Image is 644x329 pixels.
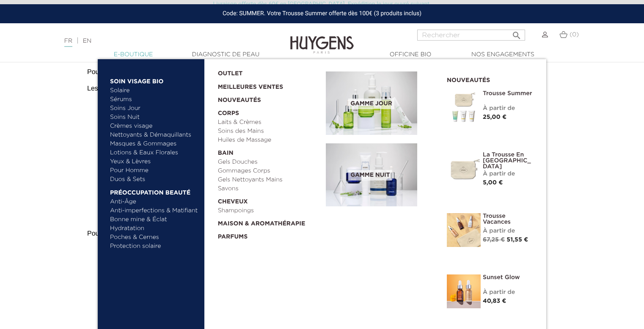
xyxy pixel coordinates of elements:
[570,32,579,38] span: (0)
[218,145,320,158] a: Bain
[110,166,198,175] a: Pour Homme
[110,184,198,197] a: Préoccupation beauté
[218,184,320,193] a: Savons
[110,148,198,157] a: Lotions & Eaux Florales
[183,50,268,59] a: Diagnostic de peau
[218,206,320,215] a: Shampoings
[348,170,392,181] span: Gamme nuit
[110,224,198,233] a: Hydratation
[218,215,320,228] a: Maison & Aromathérapie
[483,90,534,96] a: Trousse Summer
[87,85,335,92] span: Les ingrédients suivants indiquent que votre produit contient des huiles minérales :
[60,36,262,46] div: |
[326,71,434,135] a: Gamme jour
[509,27,524,38] button: 
[483,213,534,225] a: Trousse Vacances
[218,92,320,105] a: Nouveautés
[447,74,534,84] h2: Nouveautés
[447,213,481,247] img: La Trousse vacances
[483,298,506,304] span: 40,83 €
[110,140,198,148] a: Masques & Gommages
[326,143,434,207] a: Gamme nuit
[483,152,534,170] a: La Trousse en [GEOGRAPHIC_DATA]
[110,104,198,113] a: Soins Jour
[110,113,191,122] a: Soins Nuit
[110,157,198,166] a: Yeux & Lèvres
[110,131,198,140] a: Nettoyants & Démaquillants
[218,228,320,241] a: Parfums
[447,152,481,186] img: La Trousse en Coton
[110,242,198,251] a: Protection solaire
[110,95,198,104] a: Sérums
[326,143,417,207] img: routine_nuit_banner.jpg
[483,104,534,113] div: À partir de
[483,274,534,280] a: Sunset Glow
[218,127,320,136] a: Soins des Mains
[483,227,534,236] div: À partir de
[483,114,506,120] span: 25,00 €
[483,237,505,243] span: 67,25 €
[218,65,313,78] a: OUTLET
[87,230,517,237] span: Pour une peau saine et protégée, il est donc recommandé de favoriser l’utilisation de produits di...
[447,90,481,124] img: Trousse Summer
[110,197,198,206] a: Anti-Âge
[218,158,320,167] a: Gels Douches
[417,30,525,41] input: Rechercher
[512,28,522,38] i: 
[326,71,417,135] img: routine_jour_banner.jpg
[506,237,528,243] span: 51,55 €
[110,206,198,215] a: Anti-imperfections & Matifiant
[290,22,354,55] img: Huygens
[64,38,72,47] a: FR
[447,274,481,308] img: Sunset glow- un teint éclatant
[218,136,320,145] a: Huiles de Massage
[110,215,198,224] a: Bonne mine & Éclat
[218,78,313,92] a: Meilleures Ventes
[218,193,320,206] a: Cheveux
[483,180,503,186] span: 5,00 €
[110,86,198,95] a: Solaire
[218,105,320,118] a: Corps
[110,73,198,86] a: Soin Visage Bio
[368,50,453,59] a: Officine Bio
[110,175,198,184] a: Duos & Sets
[87,69,366,76] span: Pour repérer la présence d’huiles minérales dans vos produits, il faudra vous intéresser à
[218,118,320,127] a: Laits & Crèmes
[348,99,394,109] span: Gamme jour
[91,50,176,59] a: E-Boutique
[218,175,320,184] a: Gels Nettoyants Mains
[110,233,198,242] a: Poches & Cernes
[483,288,534,297] div: À partir de
[218,167,320,175] a: Gommages Corps
[110,122,198,131] a: Crèmes visage
[483,170,534,178] div: À partir de
[460,50,545,59] a: Nos engagements
[83,38,91,44] a: EN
